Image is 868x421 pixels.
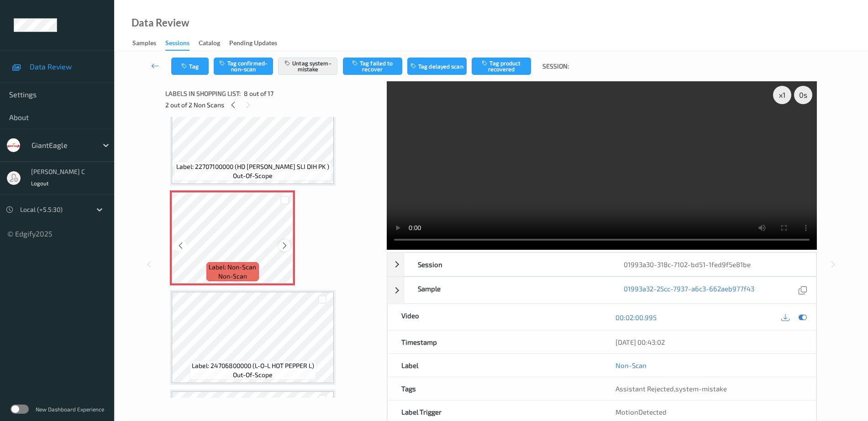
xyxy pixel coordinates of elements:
span: system-mistake [675,384,727,393]
span: 8 out of 17 [244,89,274,98]
span: Session: [542,62,569,71]
div: 2 out of 2 Non Scans [165,99,380,111]
button: Untag system-mistake [278,58,337,75]
div: 01993a30-318c-7102-bd51-1fed9f5e81be [610,253,816,276]
div: 0 s [794,86,812,104]
div: Video [388,304,602,330]
button: Tag product recovered [472,58,531,75]
div: Pending Updates [229,38,277,50]
span: Label: Non-Scan [209,263,256,272]
a: Pending Updates [229,37,286,50]
a: 00:02:00.995 [615,313,657,322]
div: Timestamp [388,331,602,353]
button: Tag [171,58,209,75]
span: Assistant Rejected [615,384,674,393]
a: 01993a32-25cc-7937-a6c3-662aeb977f43 [624,284,754,296]
span: Labels in shopping list: [165,89,241,98]
a: Sessions [165,37,199,51]
span: out-of-scope [233,171,273,180]
div: Tags [388,377,602,400]
button: Tag failed to recover [343,58,402,75]
div: Data Review [132,18,189,27]
span: Label: 22707100000 (HD [PERSON_NAME] SLI DIH PK ) [176,162,329,171]
div: [DATE] 00:43:02 [615,337,802,347]
div: Label [388,354,602,377]
div: Samples [132,38,156,50]
span: Label: 24706800000 (L-O-L HOT PEPPER L) [192,361,314,370]
span: non-scan [218,272,247,281]
button: Tag confirmed-non-scan [214,58,273,75]
div: Session01993a30-318c-7102-bd51-1fed9f5e81be [387,253,816,276]
div: Catalog [199,38,220,50]
div: Session [404,253,610,276]
div: Sessions [165,38,189,51]
a: Non-Scan [615,361,647,370]
span: , [615,384,727,393]
a: Catalog [199,37,229,50]
div: x 1 [773,86,791,104]
a: Samples [132,37,165,50]
div: Sample [404,277,610,303]
button: Tag delayed scan [407,58,467,75]
span: out-of-scope [233,370,273,379]
div: Sample01993a32-25cc-7937-a6c3-662aeb977f43 [387,277,816,304]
